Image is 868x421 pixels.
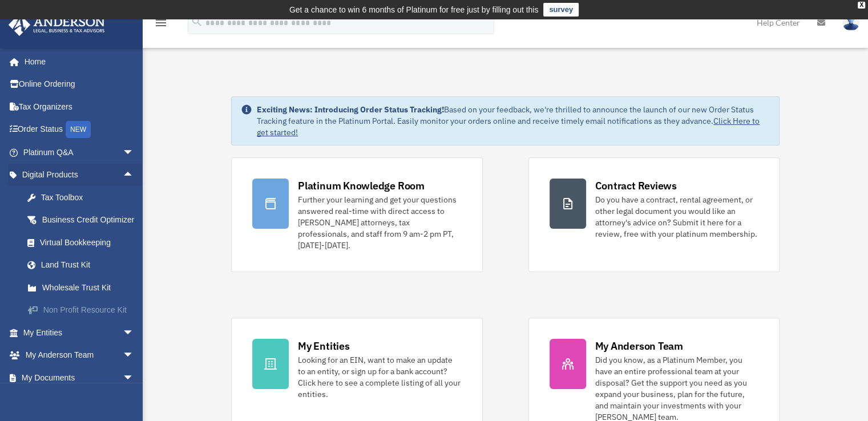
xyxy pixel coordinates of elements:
[16,186,151,209] a: Tax Toolbox
[298,354,461,400] div: Looking for an EIN, want to make an update to an entity, or sign up for a bank account? Click her...
[123,321,146,345] span: arrow_drop_down
[123,164,146,187] span: arrow_drop_up
[5,14,108,36] img: Anderson Advisors Platinum Portal
[528,157,780,272] a: Contract Reviews Do you have a contract, rental agreement, or other legal document you would like...
[154,20,168,30] a: menu
[842,14,859,31] img: User Pic
[595,194,758,240] div: Do you have a contract, rental agreement, or other legal document you would like an attorney's ad...
[8,164,151,187] a: Digital Productsarrow_drop_up
[16,254,151,277] a: Land Trust Kit
[8,95,151,118] a: Tax Organizers
[123,366,146,390] span: arrow_drop_down
[8,344,151,367] a: My Anderson Teamarrow_drop_down
[191,15,203,28] i: search
[8,73,151,96] a: Online Ordering
[8,321,151,344] a: My Entitiesarrow_drop_down
[154,16,168,30] i: menu
[16,299,151,322] a: Non Profit Resource Kit
[231,157,482,272] a: Platinum Knowledge Room Further your learning and get your questions answered real-time with dire...
[289,3,539,17] div: Get a chance to win 6 months of Platinum for free just by filling out this
[16,276,151,299] a: Wholesale Trust Kit
[40,191,137,205] div: Tax Toolbox
[8,118,151,141] a: Order StatusNEW
[8,366,151,389] a: My Documentsarrow_drop_down
[595,339,683,353] div: My Anderson Team
[16,231,151,254] a: Virtual Bookkeeping
[257,104,444,115] strong: Exciting News: Introducing Order Status Tracking!
[16,209,151,232] a: Business Credit Optimizer
[40,236,137,250] div: Virtual Bookkeeping
[40,213,137,227] div: Business Credit Optimizer
[123,141,146,164] span: arrow_drop_down
[40,303,137,317] div: Non Profit Resource Kit
[257,116,760,137] a: Click Here to get started!
[257,104,770,138] div: Based on your feedback, we're thrilled to announce the launch of our new Order Status Tracking fe...
[123,344,146,367] span: arrow_drop_down
[543,3,579,17] a: survey
[8,50,146,73] a: Home
[298,339,349,353] div: My Entities
[8,141,151,164] a: Platinum Q&Aarrow_drop_down
[595,179,677,193] div: Contract Reviews
[40,258,137,272] div: Land Trust Kit
[40,281,137,295] div: Wholesale Trust Kit
[298,194,461,251] div: Further your learning and get your questions answered real-time with direct access to [PERSON_NAM...
[298,179,425,193] div: Platinum Knowledge Room
[858,2,865,9] div: close
[66,121,91,138] div: NEW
